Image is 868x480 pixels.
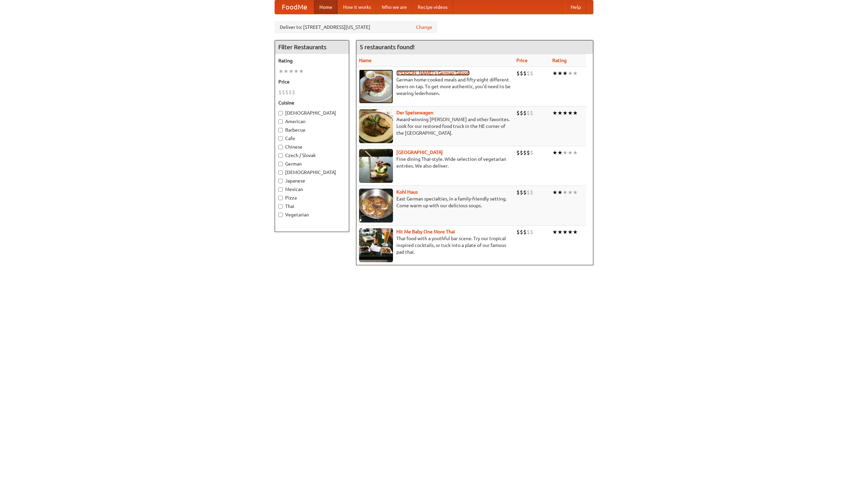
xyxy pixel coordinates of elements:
input: Japanese [278,179,283,183]
div: Deliver to: [STREET_ADDRESS][US_STATE] [275,21,437,33]
li: ★ [557,109,563,117]
a: How it works [338,0,376,14]
h5: Cuisine [278,99,346,106]
a: Help [565,0,586,14]
li: $ [530,109,533,117]
a: Rating [552,58,567,63]
input: Czech / Slovak [278,153,283,158]
li: ★ [557,149,563,156]
li: $ [527,228,530,236]
li: $ [520,149,523,156]
label: [DEMOGRAPHIC_DATA] [278,110,346,116]
a: Hit Me Baby One More Thai [396,229,455,234]
li: ★ [294,68,299,75]
li: $ [530,70,533,77]
li: ★ [557,70,563,77]
img: speisewagen.jpg [359,109,393,143]
a: [GEOGRAPHIC_DATA] [396,150,443,155]
li: $ [523,228,527,236]
a: Der Speisewagen [396,110,433,115]
h5: Price [278,78,346,85]
li: ★ [573,70,578,77]
a: Change [416,24,432,31]
li: $ [292,89,295,96]
li: $ [523,70,527,77]
li: $ [530,189,533,196]
li: $ [516,109,520,117]
img: satay.jpg [359,149,393,183]
li: $ [285,89,289,96]
input: [DEMOGRAPHIC_DATA] [278,170,283,175]
li: ★ [552,149,557,156]
a: FoodMe [275,0,314,14]
input: Chinese [278,145,283,149]
li: $ [530,228,533,236]
input: Barbecue [278,128,283,132]
label: Chinese [278,143,346,150]
li: ★ [563,189,568,196]
p: Fine dining Thai-style. Wide selection of vegetarian entrées. We also deliver. [359,156,511,169]
input: [DEMOGRAPHIC_DATA] [278,111,283,115]
input: Cafe [278,136,283,141]
li: $ [530,149,533,156]
li: $ [527,109,530,117]
li: ★ [563,228,568,236]
li: $ [523,189,527,196]
li: ★ [552,228,557,236]
li: $ [527,149,530,156]
li: ★ [563,70,568,77]
li: ★ [552,109,557,117]
input: American [278,119,283,124]
label: Vegetarian [278,211,346,218]
li: ★ [568,228,573,236]
li: ★ [278,68,283,75]
li: $ [289,89,292,96]
li: ★ [552,70,557,77]
li: ★ [568,189,573,196]
label: Mexican [278,186,346,193]
li: $ [520,228,523,236]
p: Award-winning [PERSON_NAME] and other favorites. Look for our restored food truck in the NE corne... [359,116,511,136]
a: Who we are [376,0,412,14]
li: $ [516,228,520,236]
label: Japanese [278,177,346,184]
li: ★ [563,149,568,156]
label: Barbecue [278,127,346,133]
label: [DEMOGRAPHIC_DATA] [278,169,346,176]
li: ★ [568,149,573,156]
label: Pizza [278,194,346,201]
li: $ [516,70,520,77]
li: ★ [568,109,573,117]
img: kohlhaus.jpg [359,189,393,223]
li: ★ [552,189,557,196]
li: ★ [557,189,563,196]
li: $ [278,89,282,96]
input: Pizza [278,196,283,200]
a: Recipe videos [412,0,453,14]
li: ★ [573,149,578,156]
h5: Rating [278,57,346,64]
a: Name [359,58,372,63]
li: ★ [573,228,578,236]
img: esthers.jpg [359,70,393,103]
a: Home [314,0,338,14]
label: Czech / Slovak [278,152,346,159]
li: $ [516,149,520,156]
li: ★ [563,109,568,117]
li: $ [523,109,527,117]
li: ★ [568,70,573,77]
p: East German specialties, in a family-friendly setting. Come warm up with our delicious soups. [359,195,511,209]
p: Thai food with a youthful bar scene. Try our tropical inspired cocktails, or tuck into a plate of... [359,235,511,255]
li: $ [282,89,285,96]
li: ★ [573,189,578,196]
li: $ [520,109,523,117]
input: Thai [278,204,283,209]
li: ★ [573,109,578,117]
h4: Filter Restaurants [275,40,349,54]
a: [PERSON_NAME]'s German Saloon [396,70,470,76]
p: German home-cooked meals and fifty-eight different beers on tap. To get more authentic, you'd nee... [359,76,511,97]
input: Mexican [278,187,283,192]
